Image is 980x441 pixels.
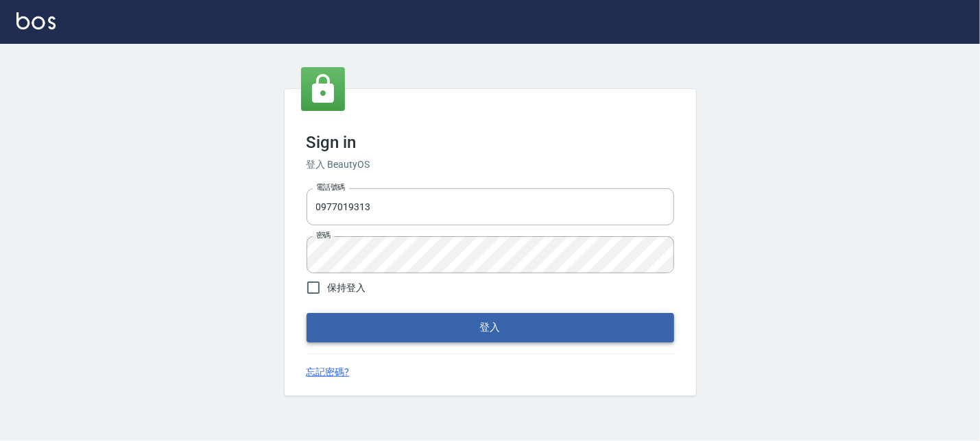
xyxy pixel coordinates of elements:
img: Logo [16,12,56,29]
span: 保持登入 [328,281,366,295]
h6: 登入 BeautyOS [307,157,674,172]
button: 登入 [307,313,674,342]
a: 忘記密碼? [307,365,350,379]
label: 密碼 [316,230,331,240]
label: 電話號碼 [316,182,345,192]
h3: Sign in [307,133,674,152]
